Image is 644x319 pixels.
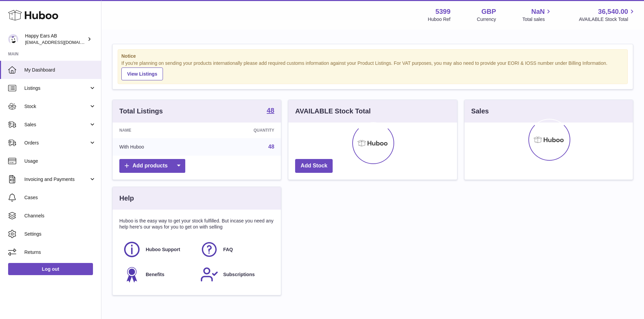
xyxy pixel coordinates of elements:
span: AVAILABLE Stock Total [579,16,636,23]
span: NaN [531,7,545,16]
span: [EMAIL_ADDRESS][DOMAIN_NAME] [25,39,99,45]
span: Benefits [146,271,164,278]
a: Subscriptions [200,265,271,284]
a: Log out [8,263,93,275]
strong: 5399 [435,7,451,16]
span: Huboo Support [146,246,180,253]
a: Benefits [123,265,193,284]
th: Name [113,123,201,138]
span: Listings [24,85,89,91]
a: Huboo Support [123,240,193,259]
strong: GBP [481,7,496,16]
a: Add Stock [295,159,333,173]
span: Usage [24,158,96,164]
h3: Sales [471,107,489,116]
div: Happy Ears AB [25,33,86,46]
strong: Notice [121,53,624,59]
a: Add products [119,159,185,173]
img: internalAdmin-5399@internal.huboo.com [8,34,18,44]
strong: 48 [267,107,274,114]
span: FAQ [223,246,233,253]
a: FAQ [200,240,271,259]
span: Orders [24,140,89,146]
span: Channels [24,213,96,219]
span: Invoicing and Payments [24,176,89,183]
span: 36,540.00 [598,7,628,16]
a: 48 [267,107,274,115]
h3: Help [119,194,134,203]
p: Huboo is the easy way to get your stock fulfilled. But incase you need any help here's our ways f... [119,218,274,231]
td: With Huboo [113,138,201,156]
div: Huboo Ref [428,16,451,23]
span: Sales [24,122,89,128]
span: Total sales [522,16,552,23]
span: My Dashboard [24,67,96,73]
h3: AVAILABLE Stock Total [295,107,371,116]
span: Stock [24,103,89,110]
h3: Total Listings [119,107,163,116]
a: 48 [268,144,275,150]
a: View Listings [121,68,163,80]
div: Currency [477,16,496,23]
a: 36,540.00 AVAILABLE Stock Total [579,7,636,23]
th: Quantity [201,123,281,138]
span: Subscriptions [223,271,255,278]
a: NaN Total sales [522,7,552,23]
span: Returns [24,249,96,256]
span: Cases [24,194,96,201]
span: Settings [24,231,96,237]
div: If you're planning on sending your products internationally please add required customs informati... [121,60,624,80]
